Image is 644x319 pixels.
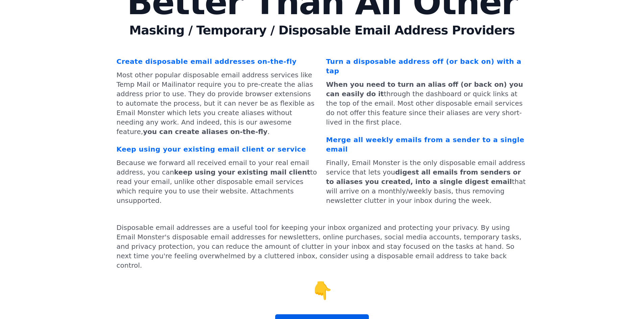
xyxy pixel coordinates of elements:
[113,24,532,45] h1: Masking / Temporary / Disposable Email Address Providers
[174,168,310,176] b: keep using your existing mail client
[326,80,523,98] b: When you need to turn an alias off (or back on) you can easily do it
[117,70,318,136] p: Most other popular disposable email address services like Temp Mail or Mailinator require you to ...
[117,57,318,66] div: Create disposable email addresses on-the-fly
[326,57,528,76] div: Turn a disposable address off (or back on) with a tap
[113,278,532,303] p: 👇
[326,168,521,186] b: digest all emails from senders or to aliases you created, into a single digest email
[117,158,318,205] p: Because we forward all received email to your real email address, you can to read your email, unl...
[326,135,528,154] div: Merge all weekly emails from a sender to a single email
[117,144,318,154] div: Keep using your existing email client or service
[143,128,267,136] b: you can create aliases on-the-fly
[326,158,528,205] p: Finally, Email Monster is the only disposable email address service that lets you that will arriv...
[326,80,528,127] p: through the dashboard or quick links at the top of the email. Most other disposable email service...
[113,223,532,270] p: Disposable email addresses are a useful tool for keeping your inbox organized and protecting your...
